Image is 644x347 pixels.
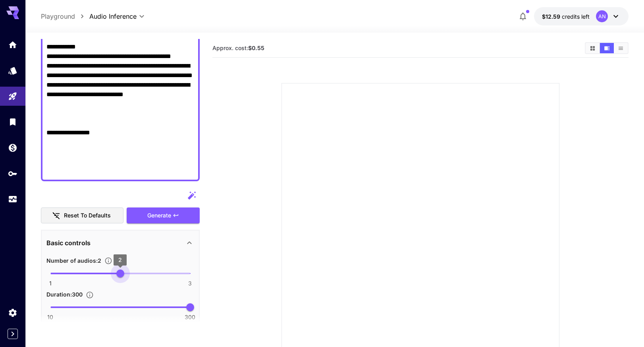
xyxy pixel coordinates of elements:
span: Generate [147,211,171,221]
div: Models [8,63,17,73]
button: Specify how many audios to generate in a single request. Each audio generation will be charged se... [101,257,116,265]
span: 10 [47,313,53,321]
p: Basic controls [46,238,91,248]
button: Expand sidebar [8,329,18,339]
span: 3 [188,279,192,287]
nav: breadcrumb [41,12,89,21]
button: Show media in grid view [586,43,600,53]
span: credits left [562,13,590,20]
div: Wallet [8,140,17,150]
div: Basic controls [46,233,194,252]
div: AN [596,10,608,22]
div: Playground [8,89,17,99]
button: Show media in list view [614,43,628,53]
div: Home [8,37,17,47]
span: 1 [49,279,52,287]
div: Show media in grid viewShow media in video viewShow media in list view [585,42,629,54]
button: $12.5931AN [534,7,629,25]
button: Generate [127,207,200,224]
div: Settings [8,308,17,318]
span: Audio Inference [89,12,137,21]
span: Number of audios : 2 [46,257,101,264]
div: $12.5931 [542,12,590,21]
button: Specify the duration of each audio in seconds. [83,291,97,299]
div: Usage [8,194,17,204]
span: Approx. cost: [212,45,264,51]
button: Show media in video view [600,43,614,53]
span: $12.59 [542,13,562,20]
div: Library [8,114,17,124]
a: Playground [41,12,75,21]
button: Reset to defaults [41,207,123,224]
b: $0.55 [248,45,264,51]
span: 2 [118,256,122,263]
span: Duration : 300 [46,291,83,298]
div: API Keys [8,169,17,178]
